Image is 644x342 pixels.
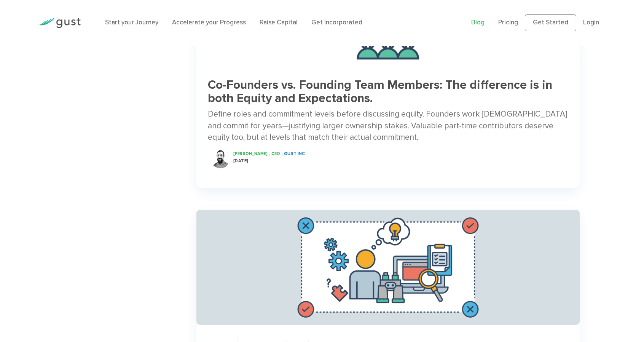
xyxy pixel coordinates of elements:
a: Get Started [525,14,576,31]
span: [PERSON_NAME] [233,151,268,156]
img: Peter Swan [211,149,230,168]
a: Start your Journey [105,19,158,26]
a: Login [583,19,599,26]
img: Gust Logo [38,18,81,28]
a: Blog [471,19,485,26]
span: [DATE] [233,158,249,163]
span: , CEO [269,151,280,156]
img: Test Your Business Model Against These 10 Elements [196,210,580,325]
a: Accelerate your Progress [172,19,246,26]
a: Raise Capital [260,19,298,26]
h3: Co-Founders vs. Founding Team Members: The difference is in both Equity and Expectations. [208,78,568,105]
a: Get Incorporated [311,19,362,26]
div: Define roles and commitment levels before discussing equity. Founders work [DEMOGRAPHIC_DATA] and... [208,109,568,143]
a: Pricing [498,19,518,26]
span: , Gust INC [282,151,305,156]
